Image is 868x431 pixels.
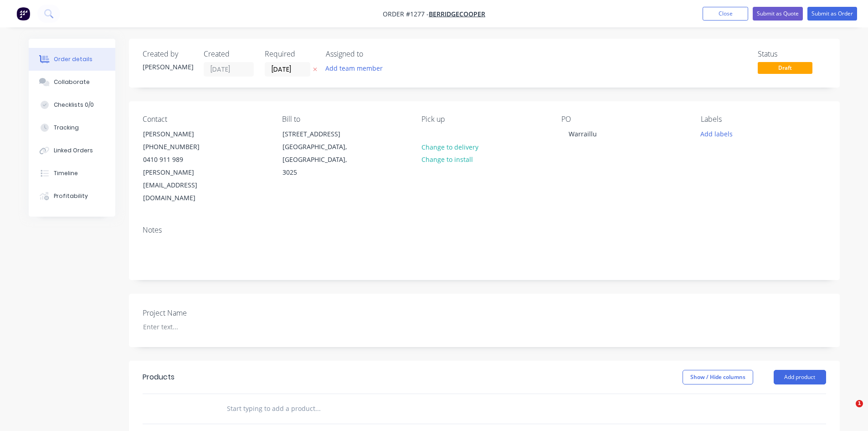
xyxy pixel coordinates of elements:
[703,7,748,21] button: Close
[143,226,826,234] div: Notes
[143,115,267,124] div: Contact
[143,50,193,58] div: Created by
[326,50,417,58] div: Assigned to
[54,124,79,132] div: Tracking
[54,101,94,109] div: Checklists 0/0
[696,127,738,140] button: Add labels
[143,372,175,383] div: Products
[416,153,478,166] button: Change to install
[275,127,366,179] div: [STREET_ADDRESS][GEOGRAPHIC_DATA], [GEOGRAPHIC_DATA], 3025
[265,50,315,58] div: Required
[758,50,826,58] div: Status
[29,71,115,93] button: Collaborate
[29,116,115,139] button: Tracking
[320,62,387,74] button: Add team member
[54,55,92,63] div: Order details
[54,169,78,177] div: Timeline
[774,370,826,384] button: Add product
[282,128,358,140] div: [STREET_ADDRESS]
[561,127,604,140] div: Warraillu
[143,307,257,318] label: Project Name
[421,115,546,124] div: Pick up
[29,162,115,185] button: Timeline
[429,10,485,18] a: Berridgecooper
[383,10,429,18] span: Order #1277 -
[16,7,30,21] img: Factory
[282,115,407,124] div: Bill to
[758,62,812,73] span: Draft
[683,370,753,384] button: Show / Hide columns
[837,400,859,422] iframe: Intercom live chat
[856,400,863,407] span: 1
[204,50,254,58] div: Created
[416,140,483,153] button: Change to delivery
[701,115,826,124] div: Labels
[226,400,409,418] input: Start typing to add a product...
[54,192,88,200] div: Profitability
[143,140,219,153] div: [PHONE_NUMBER]
[326,62,388,74] button: Add team member
[561,115,686,124] div: PO
[54,78,90,86] div: Collaborate
[29,185,115,208] button: Profitability
[29,139,115,162] button: Linked Orders
[135,127,226,205] div: [PERSON_NAME][PHONE_NUMBER]0410 911 989[PERSON_NAME][EMAIL_ADDRESS][DOMAIN_NAME]
[143,153,219,166] div: 0410 911 989
[143,128,219,140] div: [PERSON_NAME]
[143,62,193,72] div: [PERSON_NAME]
[29,93,115,116] button: Checklists 0/0
[807,7,857,21] button: Submit as Order
[143,166,219,204] div: [PERSON_NAME][EMAIL_ADDRESS][DOMAIN_NAME]
[753,7,803,21] button: Submit as Quote
[54,146,93,155] div: Linked Orders
[282,140,358,179] div: [GEOGRAPHIC_DATA], [GEOGRAPHIC_DATA], 3025
[29,48,115,71] button: Order details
